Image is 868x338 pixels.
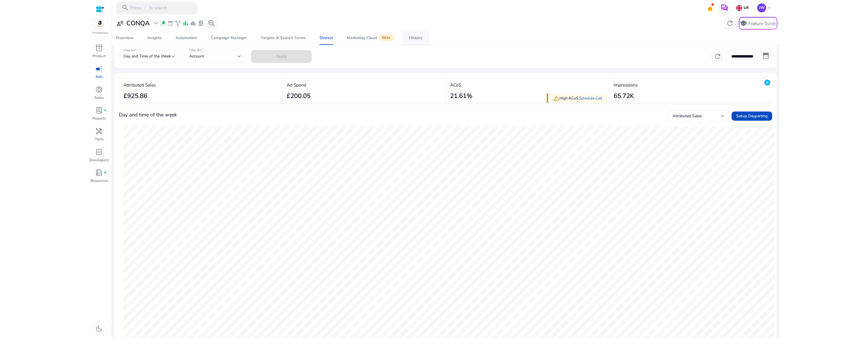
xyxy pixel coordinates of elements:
[287,92,311,100] h3: £200.05
[740,20,747,27] span: school
[142,5,148,11] span: /
[89,85,109,105] a: donut_smallSales
[347,35,395,41] div: Marketing Cloud
[736,113,768,119] span: Setup Dayparting
[714,53,721,60] span: refresh
[211,36,247,40] div: Campaign Manager
[89,105,109,126] a: lab_profilefiber_manual_recordReports
[742,5,749,11] p: UK
[89,64,109,84] a: campaignAds
[95,44,103,52] span: inventory_2
[94,95,104,101] p: Sales
[579,96,602,101] a: Schedule Call
[89,158,109,163] p: Developers
[104,109,106,112] span: fiber_manual_record
[121,4,129,11] span: search
[205,17,218,30] button: search_insights
[95,169,103,176] span: book_4
[450,82,473,88] p: ACoS
[261,36,306,40] div: Targets & Search Terms
[123,48,135,52] mat-label: View By
[736,5,742,11] img: uk.svg
[176,36,197,40] div: Automation
[190,20,196,26] span: cloud
[160,20,166,26] span: wand_stars
[123,53,171,59] span: Day and Time of the Week
[287,82,311,88] p: Ad Spend
[167,20,174,26] span: event
[767,5,772,11] span: keyboard_arrow_down
[614,92,637,100] h3: 65.72K
[724,17,736,30] button: refresh
[547,93,608,103] div: High ACoS.
[189,48,201,52] mat-label: Filter By
[89,126,109,147] a: handymanTools
[126,20,150,27] h3: CONQA
[208,20,215,27] span: search_insights
[182,20,189,26] span: bar_chart
[450,92,473,100] h3: 21.61%
[89,147,109,168] a: code_blocksDevelopers
[89,168,109,189] a: book_4fiber_manual_recordResources
[89,43,109,64] a: inventory_2Product
[92,19,109,28] img: amazon.svg
[95,65,103,73] span: campaign
[553,95,559,101] span: warning
[764,79,771,86] mat-icon: add_circle
[90,178,108,184] p: Resources
[732,112,772,121] button: Setup Dayparting
[92,53,106,59] p: Product
[409,36,422,40] div: History
[95,107,103,114] span: lab_profile
[175,20,181,26] span: family_history
[95,86,103,93] span: donut_small
[189,53,204,59] span: Account
[95,128,103,135] span: handyman
[130,5,167,11] p: Press to search
[95,137,104,142] p: Tools
[757,3,766,12] p: JW
[152,20,160,27] span: expand_more
[96,74,102,80] p: Ads
[198,20,204,26] span: lab_profile
[147,36,162,40] div: Insights
[123,82,156,88] p: Attributed Sales
[123,92,156,100] h3: £925.86
[319,36,333,40] div: Stream
[116,36,134,40] div: Overview
[739,17,777,30] button: schoolFeature Guide
[673,113,702,119] span: Attributed Sales
[104,172,106,174] span: fiber_manual_record
[95,148,103,156] span: code_blocks
[711,51,724,61] button: refresh
[116,20,124,27] span: user_attributes
[378,34,394,42] span: Beta
[748,20,776,27] p: Feature Guide
[614,82,637,88] p: Impressions
[119,112,177,118] h4: Day and time of the week
[726,20,734,27] span: refresh
[95,325,103,333] span: dark_mode
[92,116,106,122] p: Reports
[92,31,108,35] p: Marketplace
